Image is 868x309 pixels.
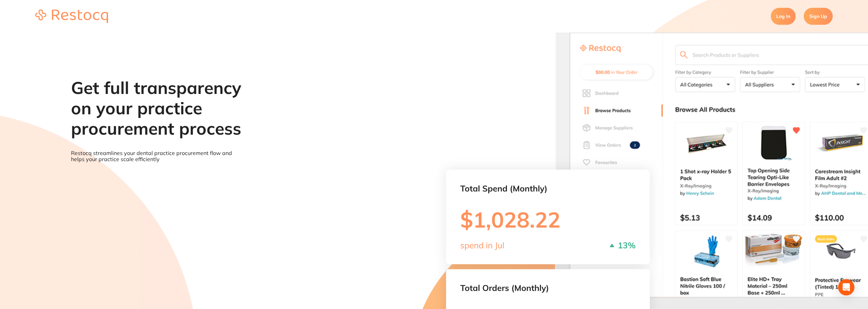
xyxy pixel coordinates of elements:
[838,279,854,295] div: Open Intercom Messenger
[804,8,833,25] a: Sign Up
[71,150,242,162] p: Restocq streamlines your dental practice procurement flow and helps your practice scale efficiently
[771,8,796,25] a: Log In
[71,78,242,139] h1: Get full transparency on your practice procurement process
[35,9,108,23] img: restocq_logo.svg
